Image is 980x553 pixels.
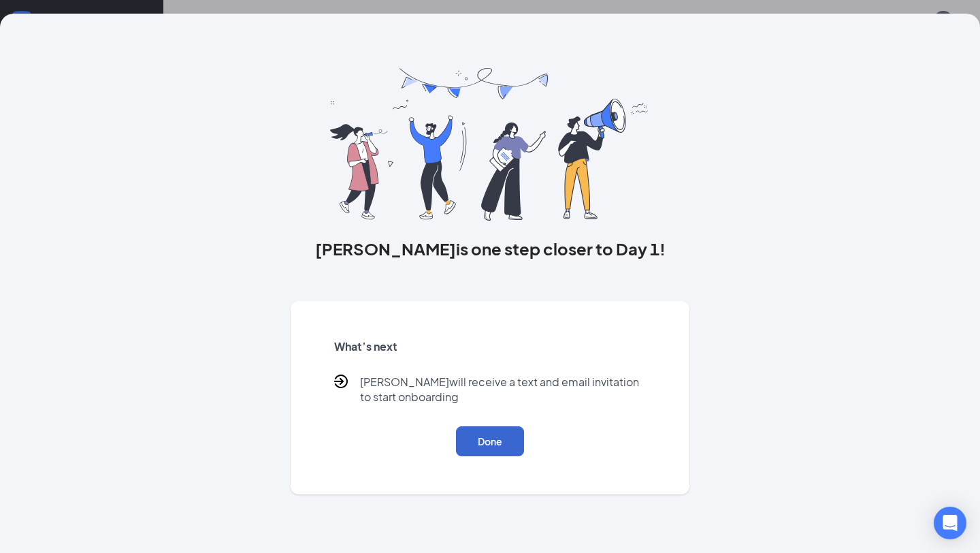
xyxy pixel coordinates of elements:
[330,68,649,221] img: you are all set
[360,375,647,405] p: [PERSON_NAME] will receive a text and email invitation to start onboarding
[291,237,690,260] h3: [PERSON_NAME] is one step closer to Day 1!
[334,339,647,354] h5: What’s next
[934,507,966,539] div: Open Intercom Messenger
[456,426,524,456] button: Done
